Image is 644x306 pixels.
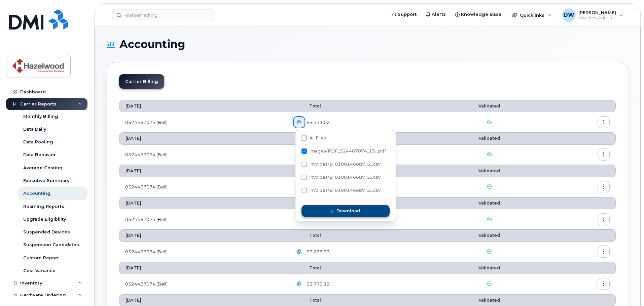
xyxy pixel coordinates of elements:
button: Download [301,205,390,217]
span: invoices/B_0100146687_524467074_20092025_ACC.csv [301,163,381,168]
th: Validated [437,100,541,112]
span: All Files [310,135,326,140]
th: [DATE] [119,197,287,209]
th: [DATE] [119,165,287,177]
span: Accounting [119,39,185,49]
td: 0524467074 (Bell) [119,209,287,229]
td: 0524467074 (Bell) [119,112,287,132]
th: Validated [437,262,541,274]
th: Validated [437,229,541,242]
span: images/PDF_524467074_13...pdf [310,148,386,154]
span: images/PDF_524467074_134_0000000000.pdf [301,150,386,155]
span: Total [293,168,321,173]
th: [DATE] [119,100,287,112]
td: 0524467074 (Bell) [119,177,287,197]
span: Total [293,265,321,270]
td: 0524467074 (Bell) [119,242,287,262]
span: invoices/B_0100146687_524467074_20092025_MOB.csv [301,176,381,181]
span: invoices/B_0100146687_5...csv [310,175,381,180]
span: Total [293,103,321,108]
td: 0524467074 (Bell) [119,274,287,294]
span: Total [293,298,321,303]
th: Validated [437,132,541,144]
span: $3,779.12 [305,281,330,287]
th: [DATE] [119,229,287,242]
span: $4,113.02 [305,119,330,126]
th: Validated [437,165,541,177]
span: Total [293,201,321,206]
span: Total [293,233,321,238]
span: invoices/B_0100146687_5...csv [310,162,381,167]
span: $3,629.33 [305,249,330,255]
th: [DATE] [119,262,287,274]
span: Total [293,136,321,141]
th: [DATE] [119,132,287,144]
span: Download [336,208,360,214]
td: 0524467074 (Bell) [119,145,287,165]
span: invoices/B_0100146687_5...csv [310,188,381,193]
th: Validated [437,197,541,209]
span: invoices/B_0100146687_524467074_20092025_DTL.csv [301,189,381,194]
